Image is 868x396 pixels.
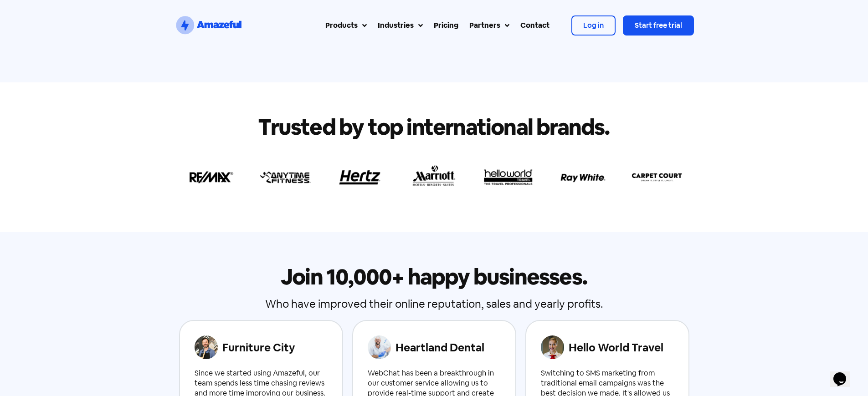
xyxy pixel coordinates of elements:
h4: Hello World Travel [569,340,669,355]
a: Contact [515,15,555,36]
h4: Heartland Dental [395,340,496,355]
div: Pricing [434,20,458,31]
a: Pricing [428,15,464,36]
span: Start free trial [635,20,682,30]
div: Contact [520,20,550,31]
div: Partners [469,20,500,31]
iframe: chat widget [830,360,859,387]
a: Products [320,15,372,36]
h2: Join 10,000+ happy businesses. [179,266,689,288]
a: Industries [372,15,428,36]
a: Start free trial [623,15,694,36]
a: SVG link [175,15,243,36]
a: Log in [571,15,616,36]
div: Industries [378,20,414,31]
a: Partners [464,15,515,36]
h2: Trusted by top international brands. [179,116,689,138]
div: Who have improved their online reputation, sales and yearly profits. [179,297,689,311]
h4: Furniture City [222,340,323,355]
span: Log in [583,20,604,30]
div: Products [325,20,358,31]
